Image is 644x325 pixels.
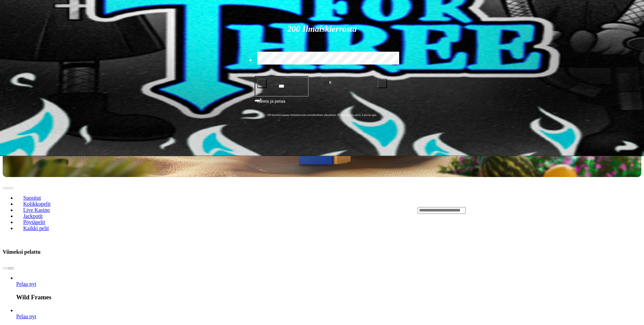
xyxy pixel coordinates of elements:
[21,195,44,201] span: Suositut
[3,249,41,255] h3: Viimeksi pelattu
[16,223,56,233] a: Kaikki pelit
[378,79,387,88] button: plus icon
[16,211,50,221] a: Jackpotit
[257,79,267,88] button: minus icon
[21,213,46,219] span: Jackpotit
[301,51,343,70] label: €150
[16,314,36,319] span: Pelaa nyt
[418,207,466,214] input: Search
[255,98,390,110] button: Talleta ja pelaa
[16,217,52,227] a: Pöytäpelit
[21,207,53,213] span: Live Kasino
[260,97,262,101] span: €
[3,187,8,189] button: prev slide
[8,267,14,269] button: next slide
[16,199,57,209] a: Kolikkopelit
[329,79,331,86] span: €
[8,187,14,189] button: next slide
[16,281,36,287] a: Wild Frames
[21,201,53,207] span: Kolikkopelit
[3,177,641,243] header: Lobby
[257,98,285,110] span: Talleta ja pelaa
[16,193,48,203] a: Suositut
[16,281,36,287] span: Pelaa nyt
[21,225,52,231] span: Kaikki pelit
[3,267,8,269] button: prev slide
[16,314,36,319] a: Wanted Dead or a Wild
[3,183,404,237] nav: Lobby
[256,51,298,70] label: €50
[21,219,48,225] span: Pöytäpelit
[16,205,57,215] a: Live Kasino
[346,51,388,70] label: €250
